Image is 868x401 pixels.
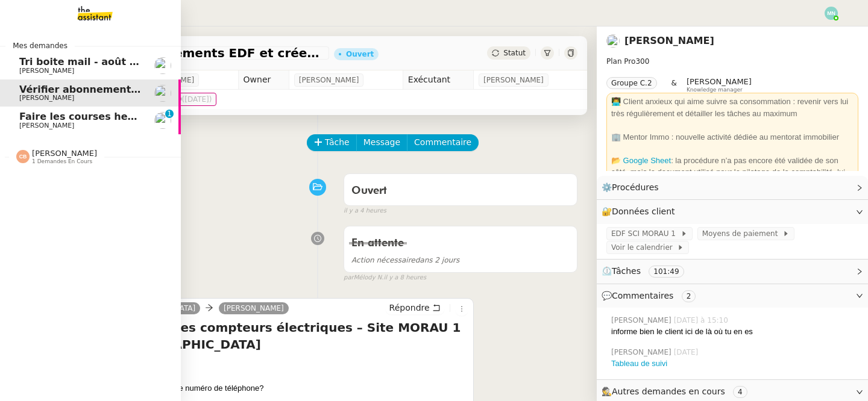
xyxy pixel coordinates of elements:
[602,181,664,194] span: ⚙️
[624,35,714,46] a: [PERSON_NAME]
[32,158,92,165] span: 1 demandes en cours
[612,266,641,276] span: Tâches
[344,206,386,216] span: il y a 4 heures
[346,51,374,58] div: Ouvert
[344,220,363,230] span: false
[356,134,407,151] button: Message
[32,149,97,158] span: [PERSON_NAME]
[602,387,752,396] span: 🕵️
[674,347,701,358] span: [DATE]
[154,85,171,102] img: users%2FW7e7b233WjXBv8y9FJp8PJv22Cs1%2Favatar%2F21b3669d-5595-472e-a0ea-de11407c45ae
[63,319,468,353] h4: Re: Vérification des compteurs électriques – Site MORAU 1 – 51100 [GEOGRAPHIC_DATA]
[351,238,404,249] span: En attente
[19,67,74,75] span: [PERSON_NAME]
[351,185,387,196] span: Ouvert
[606,57,635,66] span: Plan Pro
[611,155,854,190] div: : la procédure n’a pas encore été validée de son côté, mais le document utilisé pour le pilotage ...
[602,205,680,219] span: 🔐
[612,387,725,396] span: Autres demandes en cours
[307,134,357,151] button: Tâche
[63,47,324,59] span: Vérifier abonnements EDF et créer tableau consommation
[612,291,673,300] span: Commentaires
[63,359,468,371] div: Bonjour,
[597,260,868,283] div: ⏲️Tâches 101:49
[612,182,659,192] span: Procédures
[687,87,743,93] span: Knowledge manager
[299,74,359,86] span: [PERSON_NAME]
[154,112,171,129] img: users%2FSOpzwpywf0ff3GVMrjy6wZgYrbV2%2Favatar%2F1615313811401.jpeg
[344,273,354,283] span: par
[602,291,700,300] span: 💬
[611,96,854,119] div: 👨‍💻 Client anxieux qui aime suivre sa consommation : revenir vers lui très régulièrement et détai...
[182,95,212,104] span: ([DATE])
[611,131,854,143] div: 🏢 Mentor Immo : nouvelle activité dédiée au mentorat immobilier
[483,74,544,86] span: [PERSON_NAME]
[612,207,675,216] span: Données client
[383,273,426,283] span: il y a 8 heures
[611,241,677,253] span: Voir le calendrier
[154,57,171,74] img: users%2F9mvJqJUvllffspLsQzytnd0Nt4c2%2Favatar%2F82da88e3-d90d-4e39-b37d-dcb7941179ae
[5,40,75,52] span: Mes demandes
[597,200,868,223] div: 🔐Données client
[649,266,684,278] nz-tag: 101:49
[611,347,674,358] span: [PERSON_NAME]
[19,111,198,122] span: Faire les courses hebdomadaires
[611,359,667,368] a: Tableau de suivi
[325,135,350,149] span: Tâche
[344,273,426,283] small: Mélody N.
[167,110,172,120] p: 1
[671,77,677,93] span: &
[19,94,74,102] span: [PERSON_NAME]
[674,315,731,326] span: [DATE] à 15:10
[19,84,335,95] span: Vérifier abonnements EDF et créer tableau consommation
[351,256,459,264] span: dans 2 jours
[19,122,74,129] span: [PERSON_NAME]
[733,386,747,398] nz-tag: 4
[602,266,694,276] span: ⏲️
[611,156,671,165] a: 📂 Google Sheet
[165,110,174,118] nz-badge-sup: 1
[363,135,400,149] span: Message
[682,290,696,302] nz-tag: 2
[403,70,473,90] td: Exécutant
[611,228,681,240] span: EDF SCI MORAU 1
[63,382,468,394] div: Pouvez-vous me transmettre votre numéro de téléphone?
[19,56,156,67] span: Tri boite mail - août 2025
[407,134,479,151] button: Commentaire
[219,303,289,314] a: [PERSON_NAME]
[238,70,289,90] td: Owner
[597,284,868,308] div: 💬Commentaires 2
[597,176,868,199] div: ⚙️Procédures
[389,302,430,314] span: Répondre
[611,315,674,326] span: [PERSON_NAME]
[687,77,752,86] span: [PERSON_NAME]
[503,49,526,57] span: Statut
[702,228,782,240] span: Moyens de paiement
[687,77,752,93] app-user-label: Knowledge manager
[16,150,30,163] img: svg
[825,7,838,20] img: svg
[344,168,363,178] span: false
[606,77,657,89] nz-tag: Groupe C.2
[414,135,471,149] span: Commentaire
[606,34,620,48] img: users%2FW7e7b233WjXBv8y9FJp8PJv22Cs1%2Favatar%2F21b3669d-5595-472e-a0ea-de11407c45ae
[351,256,415,264] span: Action nécessaire
[635,57,649,66] span: 300
[385,301,445,314] button: Répondre
[611,326,858,338] div: informe bien le client ici de là où tu en es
